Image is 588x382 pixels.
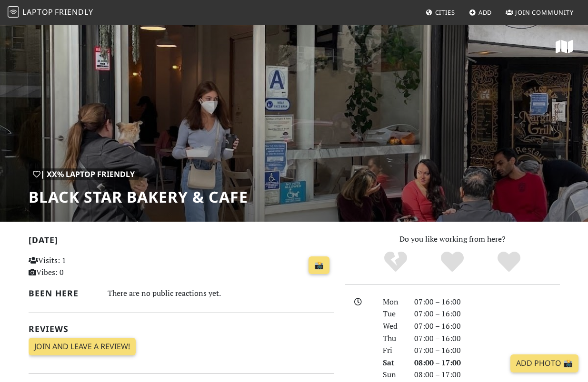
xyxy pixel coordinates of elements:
[377,369,409,381] div: Sun
[108,286,334,300] div: There are no public reactions yet.
[29,235,334,249] h2: [DATE]
[8,4,93,21] a: LaptopFriendly LaptopFriendly
[409,369,566,381] div: 08:00 – 17:00
[510,354,578,372] a: Add Photo 📸
[515,8,574,17] span: Join Community
[368,250,424,274] div: No
[409,320,566,333] div: 07:00 – 16:00
[409,344,566,357] div: 07:00 – 16:00
[29,288,96,298] h2: Been here
[409,308,566,320] div: 07:00 – 16:00
[377,333,409,345] div: Thu
[422,4,459,21] a: Cities
[377,357,409,369] div: Sat
[377,344,409,357] div: Fri
[377,296,409,308] div: Mon
[478,8,492,17] span: Add
[29,324,334,334] h2: Reviews
[502,4,578,21] a: Join Community
[377,308,409,320] div: Tue
[377,320,409,333] div: Wed
[435,8,455,17] span: Cities
[29,255,123,279] p: Visits: 1 Vibes: 0
[29,338,136,356] a: Join and leave a review!
[409,333,566,345] div: 07:00 – 16:00
[480,250,537,274] div: Definitely!
[29,168,139,181] div: | XX% Laptop Friendly
[309,256,329,274] a: 📸
[22,7,53,17] span: Laptop
[465,4,496,21] a: Add
[424,250,481,274] div: Yes
[29,188,248,206] h1: Black Star Bakery & Cafe
[409,296,566,308] div: 07:00 – 16:00
[345,233,560,245] p: Do you like working from here?
[409,357,566,369] div: 08:00 – 17:00
[8,6,19,18] img: LaptopFriendly
[55,7,93,17] span: Friendly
